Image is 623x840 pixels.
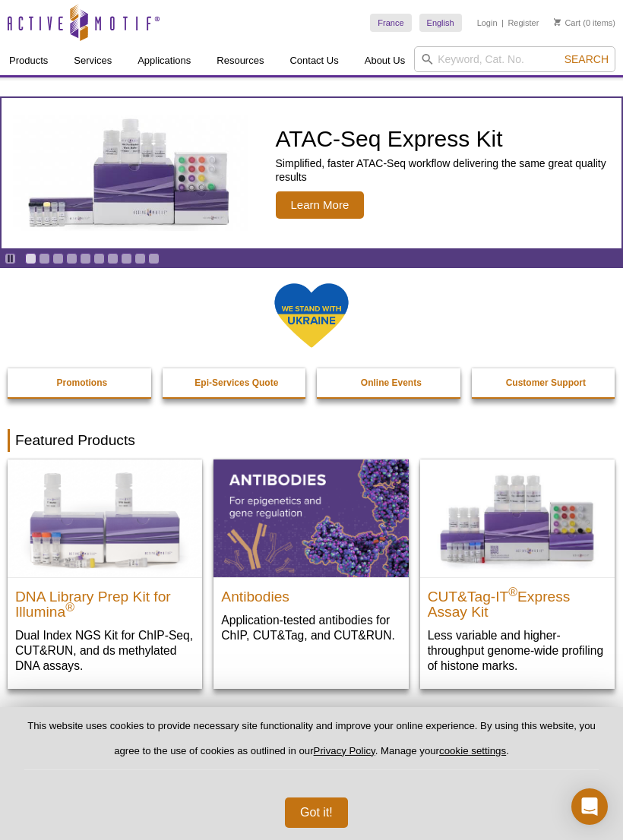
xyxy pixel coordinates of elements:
input: Keyword, Cat. No. [414,46,615,72]
h2: DNA Library Prep Kit for Illumina [15,582,194,620]
div: Open Intercom Messenger [571,788,608,825]
li: | [501,14,504,32]
a: About Us [356,46,414,75]
a: Epi-Services Quote [163,368,311,397]
a: Cart [554,17,580,28]
img: DNA Library Prep Kit for Illumina [8,459,202,577]
strong: Customer Support [506,377,586,388]
img: All Antibodies [213,459,408,577]
a: CUT&Tag-IT® Express Assay Kit CUT&Tag-IT®Express Assay Kit Less variable and higher-throughput ge... [420,459,615,689]
img: CUT&Tag-IT® Express Assay Kit [420,459,615,577]
h2: Antibodies [221,582,400,605]
a: Go to slide 6 [93,253,105,264]
a: Go to slide 2 [39,253,50,264]
h2: CUT&Tag-IT Express Assay Kit [428,582,607,620]
img: We Stand With Ukraine [274,282,349,349]
a: Go to slide 9 [134,253,146,264]
a: Go to slide 5 [80,253,91,264]
p: Dual Index NGS Kit for ChIP-Seq, CUT&RUN, and ds methylated DNA assays. [15,627,194,674]
a: Go to slide 8 [121,253,132,264]
a: Go to slide 10 [148,253,160,264]
a: Customer Support [472,368,621,397]
article: ATAC-Seq Express Kit [2,98,621,248]
p: This website uses cookies to provide necessary site functionality and improve your online experie... [24,719,599,770]
h2: Featured Products [8,429,615,452]
span: Learn More [276,191,365,219]
strong: Epi-Services Quote [194,377,278,388]
p: Application-tested antibodies for ChIP, CUT&Tag, and CUT&RUN. [221,612,400,643]
a: Register [508,17,539,28]
a: ATAC-Seq Express Kit ATAC-Seq Express Kit Simplified, faster ATAC-Seq workflow delivering the sam... [2,98,621,248]
img: Your Cart [554,18,561,26]
strong: Promotions [56,377,107,388]
a: France [370,14,411,32]
a: Go to slide 4 [66,253,77,264]
img: ATAC-Seq Express Kit [5,115,256,231]
a: Resources [207,46,273,75]
a: Services [65,46,121,75]
a: Applications [128,46,200,75]
p: Less variable and higher-throughput genome-wide profiling of histone marks​. [428,627,607,674]
button: cookie settings [439,745,506,756]
button: Search [560,52,613,66]
a: Contact Us [280,46,347,75]
button: Got it! [285,797,348,828]
a: English [419,14,462,32]
li: (0 items) [554,14,615,32]
strong: Online Events [361,377,422,388]
a: Go to slide 1 [25,253,36,264]
a: Login [477,17,498,28]
a: Promotions [8,368,157,397]
a: DNA Library Prep Kit for Illumina DNA Library Prep Kit for Illumina® Dual Index NGS Kit for ChIP-... [8,459,202,689]
a: Go to slide 7 [107,253,119,264]
h2: ATAC-Seq Express Kit [276,128,614,150]
p: Simplified, faster ATAC-Seq workflow delivering the same great quality results [276,156,614,184]
a: Go to slide 3 [52,253,64,264]
span: Search [564,53,609,65]
a: All Antibodies Antibodies Application-tested antibodies for ChIP, CUT&Tag, and CUT&RUN. [213,459,408,658]
a: Toggle autoplay [5,253,16,264]
a: Online Events [317,368,466,397]
sup: ® [65,601,74,614]
sup: ® [508,586,517,598]
a: Privacy Policy [314,745,375,756]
